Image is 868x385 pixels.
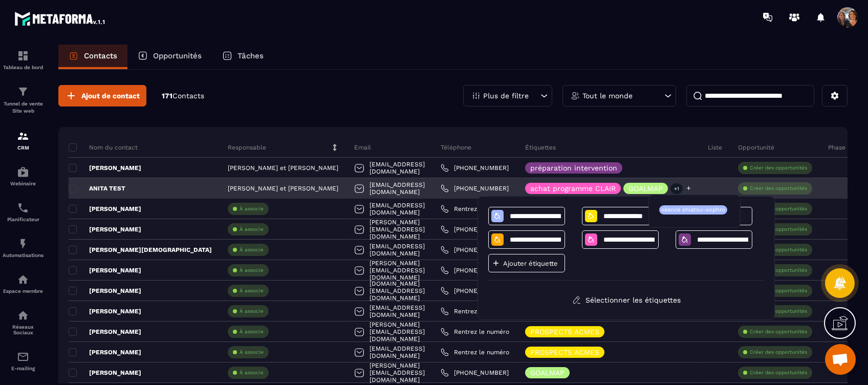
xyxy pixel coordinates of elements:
[3,366,44,371] p: E-mailing
[69,184,125,193] p: ANITA TEST
[530,328,599,335] p: PROSPECTS ACMES
[3,78,44,122] a: formationformationTunnel de vente Site web
[3,266,44,302] a: automationsautomationsEspace membre
[69,348,141,356] p: [PERSON_NAME]
[3,217,44,222] p: Planificateur
[670,183,683,194] p: +1
[3,158,44,194] a: automationsautomationsWebinaire
[483,92,529,99] p: Plus de filtre
[354,143,371,152] p: Email
[3,181,44,186] p: Webinaire
[3,302,44,343] a: social-networksocial-networkRéseaux Sociaux
[3,100,44,115] p: Tunnel de vente Site web
[240,308,264,315] p: À associe
[69,225,141,233] p: [PERSON_NAME]
[3,42,44,78] a: formationformationTableau de bord
[240,349,264,356] p: À associe
[17,202,29,214] img: scheduler
[228,164,338,172] p: [PERSON_NAME] et [PERSON_NAME]
[750,328,807,335] p: Créer des opportunités
[750,308,807,315] p: Créer des opportunités
[69,246,212,254] p: [PERSON_NAME][DEMOGRAPHIC_DATA]
[530,164,617,172] p: préparation intervention
[172,92,204,100] span: Contacts
[84,51,117,60] p: Contacts
[441,143,471,152] p: Téléphone
[441,287,509,295] a: [PHONE_NUMBER]
[825,344,856,375] div: Ouvrir le chat
[3,288,44,294] p: Espace membre
[17,351,29,363] img: email
[17,238,29,250] img: automations
[212,45,274,69] a: Tâches
[530,185,616,192] p: achat programme CLAIR
[628,185,663,192] p: GOALMAP
[750,185,807,192] p: Créer des opportunités
[69,205,141,213] p: [PERSON_NAME]
[750,349,807,356] p: Créer des opportunités
[441,164,509,172] a: [PHONE_NUMBER]
[3,145,44,151] p: CRM
[240,246,264,253] p: À associe
[17,50,29,62] img: formation
[17,85,29,98] img: formation
[3,65,44,70] p: Tableau de bord
[127,45,212,69] a: Opportunités
[750,205,807,212] p: Créer des opportunités
[240,328,264,335] p: À associe
[17,309,29,322] img: social-network
[228,143,266,152] p: Responsable
[69,266,141,274] p: [PERSON_NAME]
[661,206,725,213] p: séance shiatsu-sophro
[3,324,44,335] p: Réseaux Sociaux
[708,143,722,152] p: Liste
[3,194,44,230] a: schedulerschedulerPlanificateur
[441,225,509,233] a: [PHONE_NUMBER]
[738,143,774,152] p: Opportunité
[58,85,146,106] button: Ajout de contact
[237,51,264,60] p: Tâches
[17,130,29,142] img: formation
[3,230,44,266] a: automationsautomationsAutomatisations
[17,166,29,178] img: automations
[750,369,807,376] p: Créer des opportunités
[69,287,141,295] p: [PERSON_NAME]
[240,287,264,294] p: À associe
[3,122,44,158] a: formationformationCRM
[750,246,807,253] p: Créer des opportunités
[750,287,807,294] p: Créer des opportunités
[530,369,565,376] p: GOALMAP
[441,369,509,377] a: [PHONE_NUMBER]
[525,143,556,152] p: Étiquettes
[3,343,44,379] a: emailemailE-mailing
[69,369,141,377] p: [PERSON_NAME]
[750,267,807,274] p: Créer des opportunités
[69,164,141,172] p: [PERSON_NAME]
[828,143,845,152] p: Phase
[240,369,264,376] p: À associe
[240,267,264,274] p: À associe
[58,45,127,69] a: Contacts
[162,91,204,101] p: 171
[503,260,558,267] p: Ajouter étiquette
[17,273,29,286] img: automations
[441,266,509,274] a: [PHONE_NUMBER]
[582,92,633,99] p: Tout le monde
[530,349,599,356] p: PROSPECTS ACMES
[750,226,807,233] p: Créer des opportunités
[240,226,264,233] p: À associe
[441,184,509,193] a: [PHONE_NUMBER]
[81,91,140,101] span: Ajout de contact
[69,307,141,315] p: [PERSON_NAME]
[153,51,202,60] p: Opportunités
[228,185,338,192] p: [PERSON_NAME] et [PERSON_NAME]
[750,164,807,172] p: Créer des opportunités
[240,205,264,212] p: À associe
[14,9,106,28] img: logo
[565,291,688,309] button: Sélectionner les étiquettes
[441,246,509,254] a: [PHONE_NUMBER]
[3,252,44,258] p: Automatisations
[69,143,138,152] p: Nom du contact
[69,328,141,336] p: [PERSON_NAME]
